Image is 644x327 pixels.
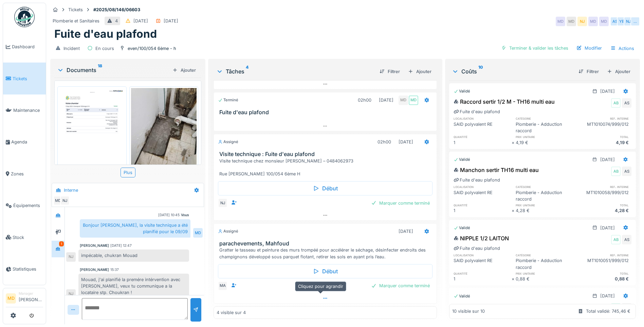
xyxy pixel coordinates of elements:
[59,88,125,181] img: 0e6w2vb00104blsece2iz1ibhg38
[512,276,516,282] div: ×
[13,107,43,114] span: Maintenance
[12,44,43,50] span: Dashboard
[218,198,227,208] div: NJ
[588,17,598,26] div: MD
[219,158,434,177] div: Visite technique chez monsieur [PERSON_NAME] – 0484062973 Rue [PERSON_NAME] 100/054 6ème H
[454,135,511,139] h6: quantité
[121,168,135,177] div: Plus
[574,203,631,207] h6: total
[611,303,621,313] div: AB
[368,281,433,290] div: Marquer comme terminé
[66,252,76,262] div: NJ
[574,276,631,282] div: 0,88 €
[454,303,509,311] div: Bouchon laiton 1/2
[218,281,227,291] div: MA
[454,271,511,276] h6: quantité
[368,199,433,208] div: Marquer comme terminé
[399,228,413,235] div: [DATE]
[53,196,63,205] div: MD
[3,63,46,94] a: Tickets
[379,97,393,103] div: [DATE]
[516,139,573,146] div: 4,19 €
[80,243,109,248] div: [PERSON_NAME]
[219,109,434,116] h3: Fuite d'eau plafond
[3,253,46,285] a: Statistiques
[405,67,434,76] div: Ajouter
[622,98,631,108] div: AS
[218,228,238,234] div: Assigné
[599,17,609,26] div: MD
[600,88,615,94] div: [DATE]
[454,189,511,202] div: SAID polyvalent RE
[13,75,43,82] span: Tickets
[454,88,470,94] div: Validé
[600,225,615,231] div: [DATE]
[574,44,605,53] div: Modifier
[358,97,371,103] div: 02h00
[80,219,190,238] div: Bonjour [PERSON_NAME], la visite technique a été planifié pour le 09/09
[131,88,197,176] img: 182xr7771hgnadgh9aemlb59gkk3
[454,234,509,242] div: NIPPLE 1/2 LAITON
[64,187,78,193] div: Interne
[498,44,571,53] div: Terminer & valider les tâches
[577,17,587,26] div: NJ
[14,7,35,27] img: Badge_color-CXgf-gQk.svg
[516,253,573,257] h6: catégorie
[454,98,555,106] div: Raccord sertir 1/2 M - TH16 multi eau
[399,139,413,145] div: [DATE]
[586,308,630,315] div: Total validé: 745,46 €
[567,17,576,26] div: MD
[3,221,46,253] a: Stock
[158,212,180,218] div: [DATE] 10:45
[574,135,631,139] h6: total
[452,308,485,315] div: 10 visible sur 10
[13,234,43,241] span: Stock
[454,257,511,270] div: SAID polyvalent RE
[611,235,621,244] div: AB
[57,66,170,74] div: Documents
[3,126,46,158] a: Agenda
[6,291,43,307] a: MD Manager[PERSON_NAME]
[217,309,246,316] div: 4 visible sur 4
[181,212,189,218] div: Vous
[68,6,83,13] div: Tickets
[19,291,43,296] div: Manager
[610,17,620,26] div: AS
[454,207,511,214] div: 1
[78,249,189,261] div: impécable, chukran Mouad
[454,116,511,121] h6: localisation
[611,98,621,108] div: AB
[218,97,238,103] div: Terminé
[377,67,403,76] div: Filtrer
[516,185,573,189] h6: catégorie
[295,281,346,291] div: Cliquez pour agrandir
[454,166,539,174] div: Manchon sertir TH16 multi eau
[13,266,43,272] span: Statistiques
[409,96,418,105] div: MD
[516,271,573,276] h6: prix unitaire
[516,276,573,282] div: 0,88 €
[218,264,433,278] div: Début
[110,243,132,248] div: [DATE] 12:47
[607,44,637,53] div: Actions
[78,274,189,299] div: Mouad, j'ai planifié la premére intérvention avec [PERSON_NAME], veux tu communique a la locatair...
[574,207,631,214] div: 4,28 €
[624,17,633,26] div: NJ
[454,157,470,162] div: Validé
[60,196,70,205] div: NJ
[454,203,511,207] h6: quantité
[574,189,631,202] div: MT1010058/999/012
[454,185,511,189] h6: localisation
[516,135,573,139] h6: prix unitaire
[19,291,43,306] li: [PERSON_NAME]
[556,17,565,26] div: MD
[219,240,434,247] h3: parachevements, Mahfoud
[516,121,573,134] div: Plomberie - Adduction raccord
[630,17,640,26] div: …
[378,139,391,145] div: 02h00
[574,253,631,257] h6: ref. interne
[454,177,500,183] div: Fuite d'eau plafond
[128,45,176,52] div: even/100/054 6ème - h
[454,139,511,146] div: 1
[170,66,199,75] div: Ajouter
